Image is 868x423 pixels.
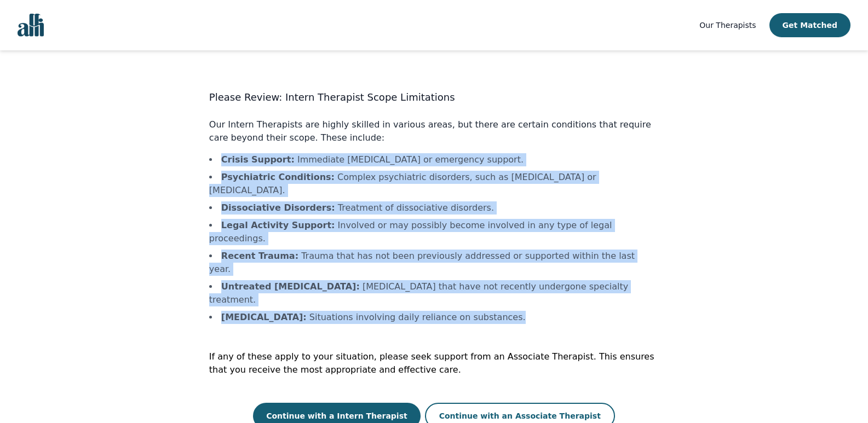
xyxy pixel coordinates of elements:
p: Our Intern Therapists are highly skilled in various areas, but there are certain conditions that ... [209,118,659,144]
li: Immediate [MEDICAL_DATA] or emergency support. [209,153,659,166]
b: Psychiatric Conditions : [221,172,335,182]
li: Complex psychiatric disorders, such as [MEDICAL_DATA] or [MEDICAL_DATA]. [209,171,659,197]
li: Treatment of dissociative disorders. [209,201,659,215]
b: Legal Activity Support : [221,220,335,230]
b: Recent Trauma : [221,251,298,261]
p: If any of these apply to your situation, please seek support from an Associate Therapist. This en... [209,350,659,376]
li: Involved or may possibly become involved in any type of legal proceedings. [209,219,659,245]
li: Situations involving daily reliance on substances. [209,311,659,324]
b: Dissociative Disorders : [221,202,335,213]
li: [MEDICAL_DATA] that have not recently undergone specialty treatment. [209,280,659,306]
span: Our Therapists [699,21,756,30]
img: alli logo [18,14,44,37]
b: Crisis Support : [221,154,295,165]
b: Untreated [MEDICAL_DATA] : [221,281,360,292]
b: [MEDICAL_DATA] : [221,312,307,322]
button: Get Matched [769,13,850,37]
li: Trauma that has not been previously addressed or supported within the last year. [209,250,659,276]
a: Our Therapists [699,19,756,32]
h3: Please Review: Intern Therapist Scope Limitations [209,90,659,105]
